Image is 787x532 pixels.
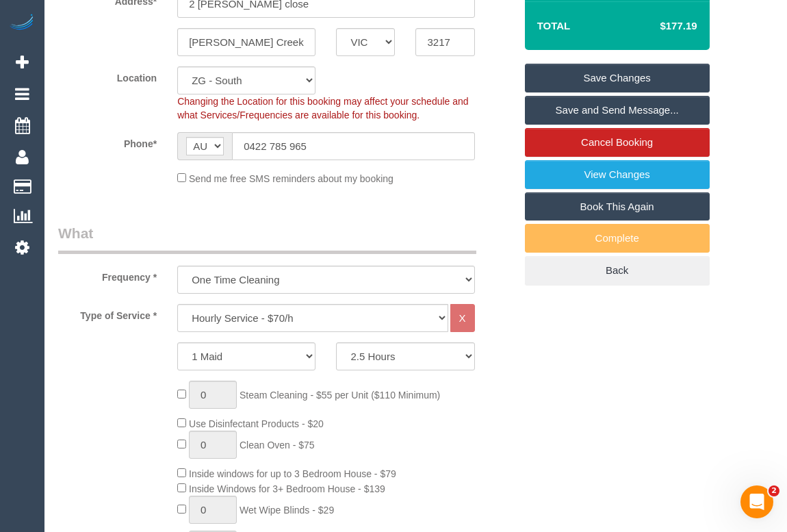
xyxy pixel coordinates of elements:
[240,440,315,451] span: Clean Oven - $75
[58,223,476,254] legend: What
[525,128,710,157] a: Cancel Booking
[769,485,779,496] span: 2
[415,28,474,56] input: Post Code*
[740,485,773,518] iframe: Intercom live chat
[619,21,697,32] h4: $177.19
[525,160,710,189] a: View Changes
[240,505,334,516] span: Wet Wipe Blinds - $29
[537,20,571,31] strong: Total
[48,132,167,151] label: Phone*
[189,468,396,479] span: Inside windows for up to 3 Bedroom House - $79
[48,304,167,322] label: Type of Service *
[240,390,440,401] span: Steam Cleaning - $55 per Unit ($110 Minimum)
[8,14,36,33] img: Automaid Logo
[525,256,710,285] a: Back
[525,192,710,221] a: Book This Again
[48,66,167,85] label: Location
[525,64,710,92] a: Save Changes
[177,28,315,56] input: Suburb*
[189,173,393,184] span: Send me free SMS reminders about my booking
[525,96,710,125] a: Save and Send Message...
[189,418,324,429] span: Use Disinfectant Products - $20
[232,132,474,160] input: Phone*
[48,266,167,284] label: Frequency *
[189,483,385,494] span: Inside Windows for 3+ Bedroom House - $139
[177,96,468,121] span: Changing the Location for this booking may affect your schedule and what Services/Frequencies are...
